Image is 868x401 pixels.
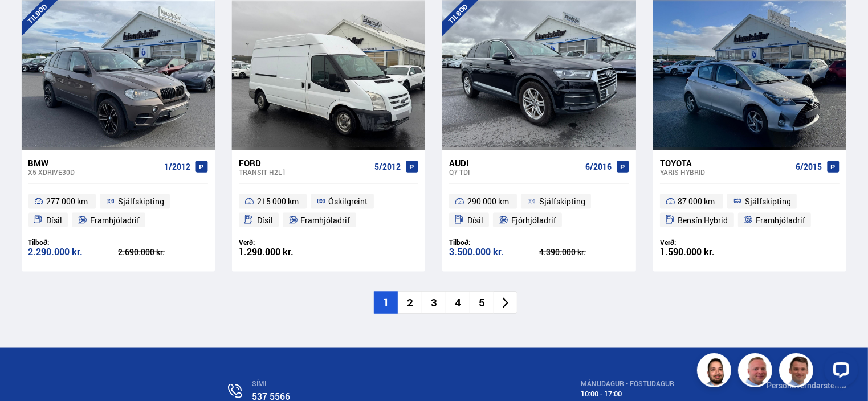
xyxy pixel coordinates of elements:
[756,214,805,227] span: Framhjóladrif
[329,195,368,208] span: Óskilgreint
[90,214,140,227] span: Framhjóladrif
[301,214,351,227] span: Framhjóladrif
[239,158,370,168] div: Ford
[449,247,539,257] div: 3.500.000 kr.
[449,158,580,168] div: Audi
[252,380,488,388] div: SÍMI
[374,162,401,171] span: 5/2012
[678,214,728,227] span: Bensín Hybrid
[660,158,791,168] div: Toyota
[239,168,370,176] div: Transit H2L1
[539,195,585,208] span: Sjálfskipting
[678,195,718,208] span: 87 000 km.
[796,162,822,171] span: 6/2015
[442,150,635,272] a: Audi Q7 TDI 6/2016 290 000 km. Sjálfskipting Dísil Fjórhjóladrif Tilboð: 3.500.000 kr. 4.390.000 kr.
[467,195,511,208] span: 290 000 km.
[740,355,774,389] img: siFngHWaQ9KaOqBr.png
[28,238,119,247] div: Tilboð:
[28,158,160,168] div: BMW
[398,292,422,314] li: 2
[46,214,62,227] span: Dísil
[511,214,556,227] span: Fjórhjóladrif
[660,247,750,257] div: 1.590.000 kr.
[699,355,733,389] img: nhp88E3Fdnt1Opn2.png
[745,195,791,208] span: Sjálfskipting
[449,238,539,247] div: Tilboð:
[118,195,164,208] span: Sjálfskipting
[257,195,301,208] span: 215 000 km.
[164,162,190,171] span: 1/2012
[446,292,470,314] li: 4
[239,247,329,257] div: 1.290.000 kr.
[585,162,612,171] span: 6/2016
[660,168,791,176] div: Yaris HYBRID
[239,238,329,247] div: Verð:
[257,214,273,227] span: Dísil
[118,248,208,256] div: 2.690.000 kr.
[470,292,494,314] li: 5
[228,384,242,398] img: n0V2lOsqF3l1V2iz.svg
[581,390,674,398] div: 10:00 - 17:00
[422,292,446,314] li: 3
[28,168,160,176] div: X5 XDRIVE30D
[653,150,846,272] a: Toyota Yaris HYBRID 6/2015 87 000 km. Sjálfskipting Bensín Hybrid Framhjóladrif Verð: 1.590.000 kr.
[232,150,425,272] a: Ford Transit H2L1 5/2012 215 000 km. Óskilgreint Dísil Framhjóladrif Verð: 1.290.000 kr.
[46,195,90,208] span: 277 000 km.
[22,150,215,272] a: BMW X5 XDRIVE30D 1/2012 277 000 km. Sjálfskipting Dísil Framhjóladrif Tilboð: 2.290.000 kr. 2.690...
[449,168,580,176] div: Q7 TDI
[539,248,629,256] div: 4.390.000 kr.
[374,292,398,314] li: 1
[781,355,815,389] img: FbJEzSuNWCJXmdc-.webp
[467,214,483,227] span: Dísil
[28,247,119,257] div: 2.290.000 kr.
[660,238,750,247] div: Verð:
[815,348,863,396] iframe: LiveChat chat widget
[581,380,674,388] div: MÁNUDAGUR - FÖSTUDAGUR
